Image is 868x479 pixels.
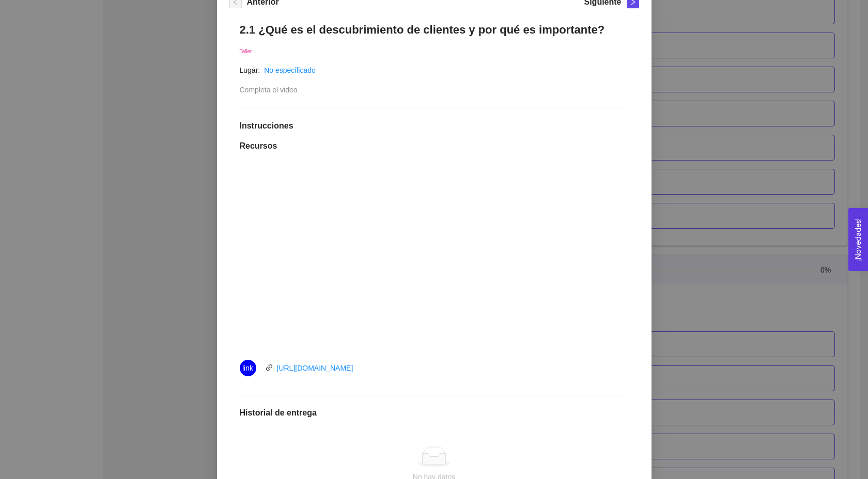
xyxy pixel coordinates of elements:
span: Completa el video [240,86,298,94]
h1: 2.1 ¿Qué es el descubrimiento de clientes y por qué es importante? [240,23,629,37]
span: link [266,364,273,371]
a: [URL][DOMAIN_NAME] [277,364,353,372]
h1: Recursos [240,141,629,151]
a: No especificado [264,66,316,74]
article: Lugar: [240,65,260,76]
span: link [242,360,253,376]
h1: Historial de entrega [240,408,629,418]
span: Taller [240,49,252,54]
h1: Instrucciones [240,121,629,131]
button: Open Feedback Widget [848,208,868,271]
